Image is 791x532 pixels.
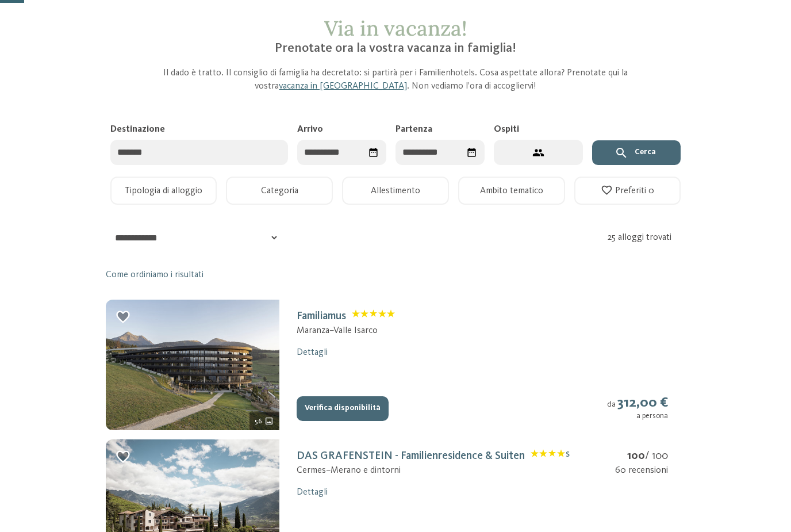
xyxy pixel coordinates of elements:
button: Categoria [226,177,333,205]
div: da [607,395,668,421]
div: Seleziona data [462,143,481,162]
button: Allestimento [342,177,449,205]
div: 56 ulteriori immagini [249,412,280,430]
a: Come ordiniamo i risultati [106,269,203,281]
div: / 100 [615,449,668,464]
button: Verifica disponibilità [297,396,388,422]
strong: 312,00 € [617,396,668,410]
p: Il dado è tratto. Il consiglio di famiglia ha decretato: si partirà per i Familienhotels. Cosa as... [149,67,642,93]
a: Dettagli [297,348,328,357]
span: Classificazione: 4 stelle S [531,449,570,464]
div: Maranza – Valle Isarco [297,324,394,337]
a: FamiliamusClassificazione: 5 stelle [297,311,394,322]
span: 56 [255,416,262,427]
span: Via in vacanza! [324,15,467,41]
button: Cerca [592,140,681,166]
span: Prenotate ora la vostra vacanza in famiglia! [275,42,516,55]
span: Partenza [395,125,432,134]
span: Arrivo [297,125,323,134]
svg: 2 ospiti – 1 camera [532,147,544,159]
span: Ospiti [494,125,519,134]
div: 25 alloggi trovati [608,231,684,244]
div: Aggiungi ai preferiti [115,449,132,465]
div: 60 recensioni [615,464,668,477]
a: Dettagli [297,488,328,497]
strong: 100 [627,450,645,462]
a: DAS GRAFENSTEIN - Familienresidence & SuitenClassificazione: 4 stelle S [297,450,569,462]
button: Ambito tematico [458,177,565,205]
div: Aggiungi ai preferiti [115,309,132,326]
span: Classificazione: 5 stelle [352,309,395,324]
div: Seleziona data [364,143,383,162]
button: 2 ospiti – 1 camera [494,140,583,166]
div: Cermes – Merano e dintorni [297,464,569,477]
button: Preferiti 0 [574,177,681,205]
svg: 56 ulteriori immagini [264,416,274,426]
a: vacanza in [GEOGRAPHIC_DATA] [279,82,407,91]
span: Destinazione [110,125,165,134]
button: Tipologia di alloggio [110,177,217,205]
div: a persona [607,412,668,421]
img: mss_renderimg.php [106,300,280,430]
span: S [566,451,570,458]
